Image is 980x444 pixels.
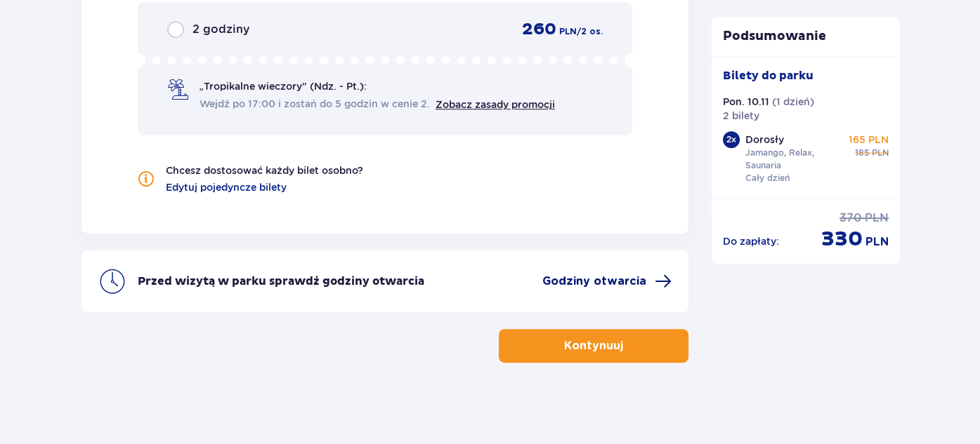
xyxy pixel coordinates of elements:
[200,79,367,93] span: „Tropikalne wieczory" (Ndz. - Pt.):
[745,172,790,184] p: Cały dzień
[192,22,249,37] span: 2 godziny
[723,131,740,148] div: 2 x
[138,274,424,289] p: Przed wizytą w parku sprawdź godziny otwarcia
[712,28,900,45] p: Podsumowanie
[522,19,556,40] span: 260
[849,133,889,147] p: 165 PLN
[821,226,863,253] span: 330
[723,68,814,83] p: Bilety do parku
[839,210,862,226] span: 370
[723,234,779,248] p: Do zapłaty :
[542,274,646,289] span: Godziny otwarcia
[723,109,759,123] p: 2 bilety
[542,273,672,290] a: Godziny otwarcia
[745,133,784,147] p: Dorosły
[577,25,603,38] span: / 2 os.
[200,97,430,111] span: Wejdź po 17:00 i zostań do 5 godzin w cenie 2.
[855,147,869,159] span: 185
[745,147,842,172] p: Jamango, Relax, Saunaria
[872,147,889,159] span: PLN
[559,25,577,38] span: PLN
[564,338,623,354] p: Kontynuuj
[772,95,814,109] p: ( 1 dzień )
[499,329,688,363] button: Kontynuuj
[166,180,287,194] a: Edytuj pojedyncze bilety
[436,99,555,110] a: Zobacz zasady promocji
[865,234,889,250] span: PLN
[723,95,769,109] p: Pon. 10.11
[166,163,363,177] p: Chcesz dostosować każdy bilet osobno?
[865,210,889,226] span: PLN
